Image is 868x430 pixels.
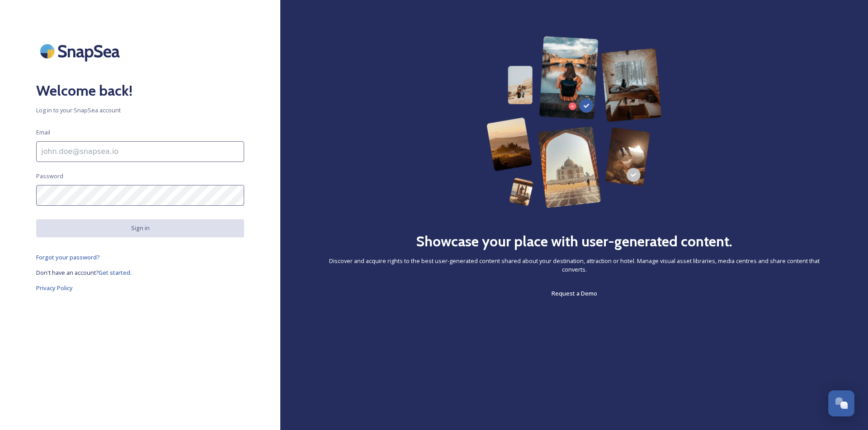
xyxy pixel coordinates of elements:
[36,106,244,115] span: Log in to your SnapSea account
[552,288,597,299] a: Request a Demo
[828,390,854,416] button: Open Chat
[36,267,244,278] a: Don't have an account?Get started.
[36,80,244,102] h2: Welcome back!
[36,141,244,162] input: john.doe@snapsea.io
[552,289,597,297] span: Request a Demo
[36,128,50,137] span: Email
[36,284,73,292] span: Privacy Policy
[36,252,244,263] a: Forgot your password?
[486,36,662,208] img: 63b42ca75bacad526042e722_Group%20154-p-800.png
[36,253,100,261] span: Forgot your password?
[36,268,99,277] span: Don't have an account?
[36,36,127,66] img: SnapSea Logo
[36,172,63,180] span: Password
[316,257,832,274] span: Discover and acquire rights to the best user-generated content shared about your destination, att...
[99,268,132,277] span: Get started.
[36,219,244,237] button: Sign in
[36,282,244,293] a: Privacy Policy
[416,231,732,252] h2: Showcase your place with user-generated content.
